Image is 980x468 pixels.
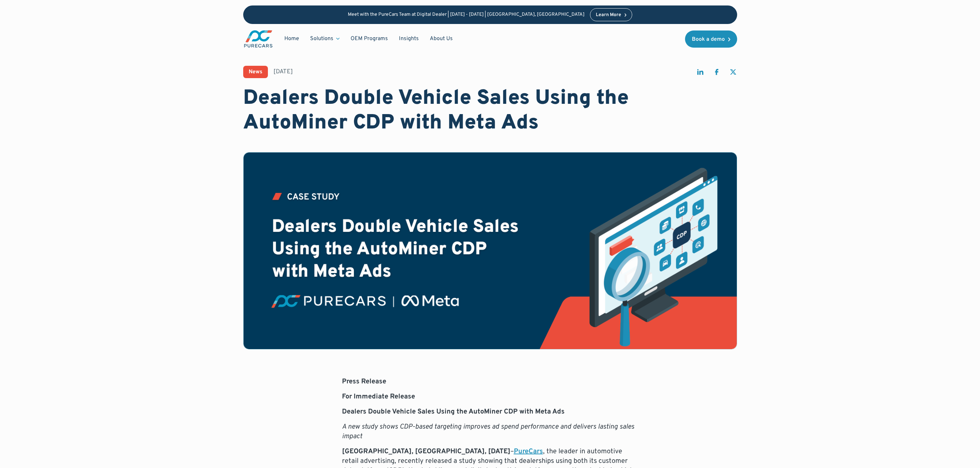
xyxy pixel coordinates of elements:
a: Learn More [590,8,633,21]
strong: [GEOGRAPHIC_DATA], [GEOGRAPHIC_DATA], [DATE] [342,447,510,456]
h1: Dealers Double Vehicle Sales Using the AutoMiner CDP with Meta Ads [243,86,737,136]
em: A new study shows CDP-based targeting improves ad spend performance and delivers lasting sales im... [342,422,634,441]
a: OEM Programs [345,32,393,45]
a: About Us [424,32,458,45]
div: Book a demo [692,37,725,42]
a: Book a demo [685,30,737,48]
img: purecars logo [243,29,273,48]
strong: For Immediate Release [342,392,415,401]
strong: Press Release [342,377,386,386]
a: share on facebook [712,68,721,79]
div: Learn More [596,13,621,17]
div: News [249,69,262,75]
div: Solutions [310,35,333,42]
a: Home [279,32,305,45]
a: PureCars [514,447,543,456]
div: Solutions [305,32,345,45]
strong: Dealers Double Vehicle Sales Using the AutoMiner CDP with Meta Ads [342,407,565,416]
a: share on linkedin [696,68,704,79]
a: Insights [393,32,424,45]
p: Meet with the PureCars Team at Digital Dealer | [DATE] - [DATE] | [GEOGRAPHIC_DATA], [GEOGRAPHIC_... [348,12,585,18]
a: share on twitter [729,68,737,79]
div: [DATE] [273,67,293,76]
a: main [243,29,273,48]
